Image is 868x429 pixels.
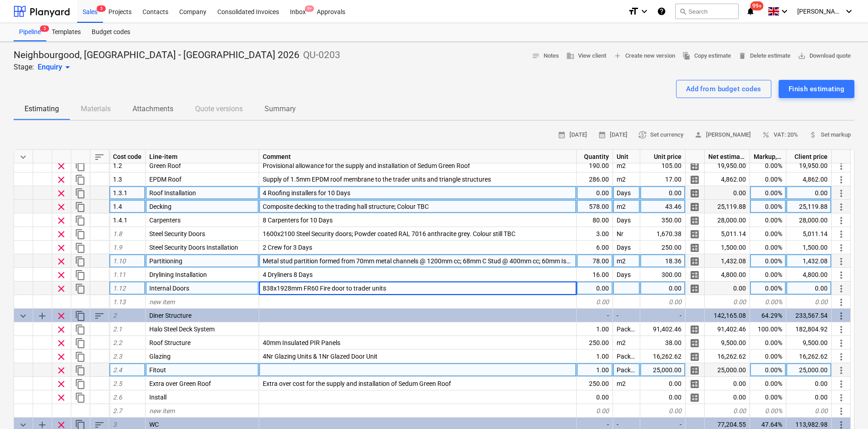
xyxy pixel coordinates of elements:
div: 0.00 [786,390,832,404]
span: Partitioning [149,257,182,265]
div: Package [613,363,640,377]
div: m2 [613,200,640,213]
span: Set currency [638,130,683,140]
button: VAT: 20% [758,128,802,142]
span: [DATE] [598,130,628,140]
span: Set markup [809,130,851,140]
div: 0.00% [750,159,786,173]
div: 1.00 [577,350,613,363]
div: 286.00 [577,173,613,186]
span: percent [762,131,770,139]
div: 1.00 [577,363,613,377]
span: Collapse category [18,311,29,321]
div: 0.00% [750,336,786,350]
div: Add from budget codes [686,83,761,95]
span: currency_exchange [638,131,647,139]
div: 0.00 [577,404,613,418]
span: Provisional allowance for the supply and installation of Sedum Green Roof [263,162,470,169]
span: business [566,52,574,60]
div: 18.36 [640,254,686,268]
span: Remove row [56,188,67,199]
span: Duplicate row [75,229,86,240]
span: Duplicate row [75,365,86,376]
button: Add from budget codes [676,80,771,98]
div: 16.00 [577,268,613,281]
div: Net estimated cost [705,150,750,163]
span: Remove row [56,392,67,403]
span: More actions [836,311,847,321]
div: 0.00 [705,377,750,390]
span: Remove row [56,324,67,335]
span: save_alt [798,52,806,60]
button: Search [675,4,739,19]
div: 0.00 [577,295,613,309]
div: 0.00 [786,377,832,390]
span: Collapse all categories [18,152,29,163]
div: 4,800.00 [786,268,832,281]
div: 91,402.46 [705,322,750,336]
div: 17.00 [640,173,686,186]
div: 1,432.08 [705,254,750,268]
span: Duplicate row [75,215,86,226]
span: 2 Crew for 3 Days [263,244,312,251]
span: Remove row [56,256,67,267]
button: [PERSON_NAME] [691,128,755,142]
div: 0.00 [705,390,750,404]
div: 0.00% [750,281,786,295]
span: More actions [836,202,847,212]
span: Duplicate row [75,188,86,199]
div: 5,011.14 [705,227,750,241]
div: 25,119.88 [786,200,832,213]
div: 100.00% [750,322,786,336]
span: Duplicate row [75,161,86,172]
div: - [613,309,640,322]
span: Delete estimate [738,51,790,61]
div: 1,500.00 [786,241,832,254]
span: Sort rows within table [94,152,105,163]
div: - [577,309,613,322]
span: 4 Roofing installers for 10 Days [263,189,350,197]
div: Package [613,322,640,336]
div: m2 [613,254,640,268]
span: Manage detailed breakdown for the row [689,242,700,253]
span: 1.10 [113,257,126,265]
span: More actions [836,351,847,362]
span: add [613,52,622,60]
i: keyboard_arrow_down [843,6,854,17]
div: Unit [613,150,640,163]
i: format_size [628,6,639,17]
span: Manage detailed breakdown for the row [689,188,700,199]
div: 0.00% [750,241,786,254]
div: 0.00 [786,404,832,418]
div: Days [613,213,640,227]
span: Add sub category to row [37,311,48,321]
p: Neighbourgood, [GEOGRAPHIC_DATA] - [GEOGRAPHIC_DATA] 2026 [14,49,299,62]
div: 350.00 [640,213,686,227]
span: 99+ [750,1,764,10]
div: Nr [613,227,640,241]
div: 0.00 [577,281,613,295]
i: Knowledge base [657,6,666,17]
span: Duplicate row [75,242,86,253]
span: Remove row [56,351,67,362]
div: 250.00 [577,377,613,390]
div: 1.2 [109,159,146,173]
span: Manage detailed breakdown for the row [689,202,700,212]
div: 19,950.00 [786,159,832,173]
span: 8 Carpenters for 10 Days [263,217,333,224]
i: notifications [746,6,755,17]
div: 6.00 [577,241,613,254]
span: Steel Security Doors Installation [149,244,238,251]
div: 4,862.00 [786,173,832,186]
div: 16,262.62 [640,350,686,363]
span: Duplicate row [75,392,86,403]
div: 1,500.00 [705,241,750,254]
span: Manage detailed breakdown for the row [689,161,700,172]
span: More actions [836,188,847,199]
span: Notes [532,51,559,61]
div: 25,000.00 [786,363,832,377]
a: Templates [46,23,86,41]
div: 38.00 [640,336,686,350]
div: 0.00 [640,390,686,404]
span: 5 [40,25,49,32]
